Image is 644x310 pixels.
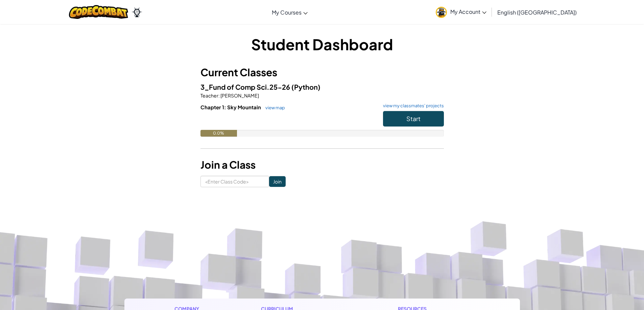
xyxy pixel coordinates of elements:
[497,9,577,16] span: English ([GEOGRAPHIC_DATA])
[200,130,237,137] div: 0.0%
[132,7,142,17] img: Ozaria
[218,92,220,98] span: :
[200,34,444,55] h1: Student Dashboard
[69,5,128,19] img: CodeCombat logo
[262,105,285,110] a: view map
[432,1,490,23] a: My Account
[200,157,444,172] h3: Join a Class
[200,104,262,110] span: Chapter 1: Sky Mountain
[200,176,269,187] input: <Enter Class Code>
[380,104,444,108] a: view my classmates' projects
[494,3,580,21] a: English ([GEOGRAPHIC_DATA])
[268,3,311,21] a: My Courses
[200,83,291,91] span: 3_Fund of Comp Sci.25-26
[220,92,259,98] span: [PERSON_NAME]
[383,111,444,126] button: Start
[269,176,286,187] input: Join
[291,83,320,91] span: (Python)
[450,8,486,15] span: My Account
[200,92,218,98] span: Teacher
[406,115,421,122] span: Start
[200,65,444,80] h3: Current Classes
[436,7,447,18] img: avatar
[272,9,302,16] span: My Courses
